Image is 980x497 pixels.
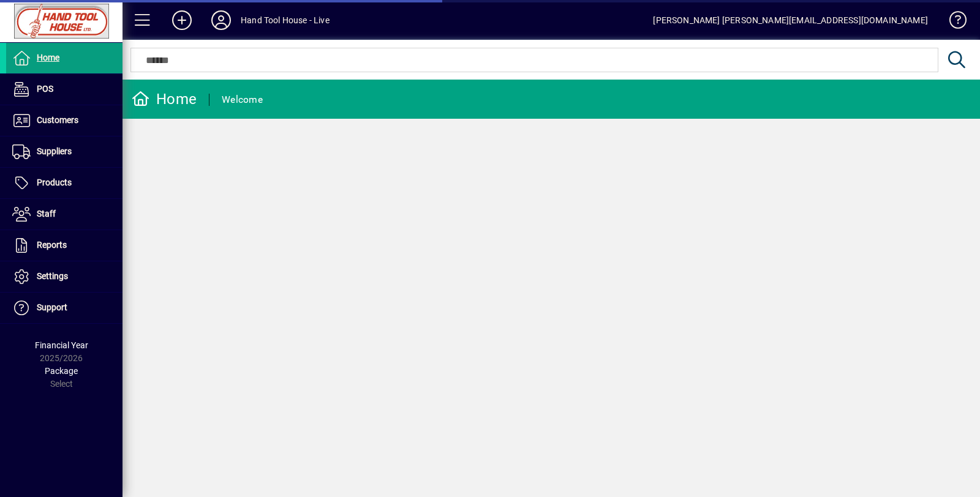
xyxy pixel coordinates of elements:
button: Profile [202,9,241,31]
span: POS [37,84,53,94]
a: Knowledge Base [940,2,965,42]
div: Welcome [222,90,263,110]
span: Financial Year [35,340,88,350]
div: Hand Tool House - Live [241,10,330,30]
a: Settings [6,261,123,292]
span: Settings [37,271,68,281]
a: Support [6,293,123,323]
div: Home [132,89,197,109]
a: POS [6,74,123,105]
span: Customers [37,115,78,125]
span: Suppliers [37,146,72,156]
span: Reports [37,240,67,250]
span: Products [37,177,72,187]
span: Home [37,53,59,62]
div: [PERSON_NAME] [PERSON_NAME][EMAIL_ADDRESS][DOMAIN_NAME] [653,10,928,30]
button: Add [162,9,202,31]
a: Customers [6,105,123,136]
a: Suppliers [6,136,123,167]
a: Reports [6,230,123,261]
span: Package [45,366,78,376]
a: Staff [6,199,123,230]
span: Staff [37,209,56,219]
a: Products [6,168,123,198]
span: Support [37,302,67,312]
